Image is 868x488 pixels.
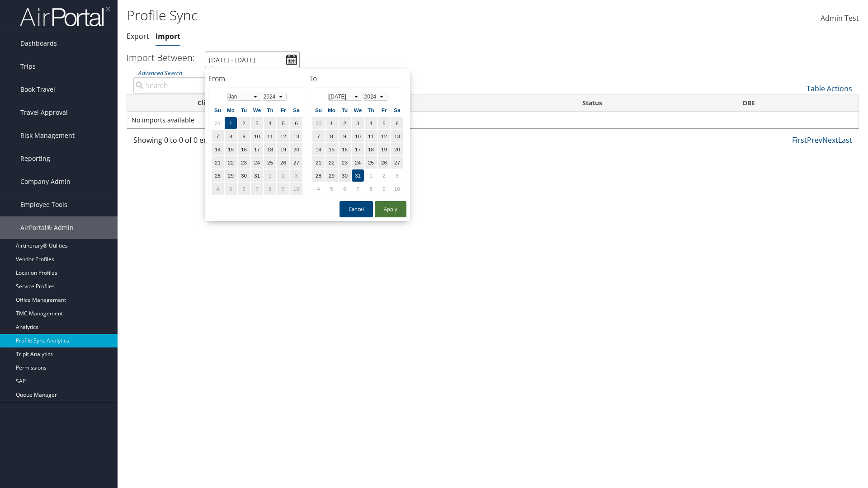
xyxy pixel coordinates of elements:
th: OBE: activate to sort column ascending [734,94,859,112]
th: Th [264,104,276,116]
td: 16 [238,143,250,155]
td: 10 [391,183,403,195]
td: 8 [225,130,237,142]
button: Cancel [340,201,373,217]
td: 9 [339,130,351,142]
td: 9 [277,183,289,195]
a: Last [838,135,852,145]
td: 12 [277,130,289,142]
td: 31 [251,169,263,182]
td: 24 [352,156,364,169]
td: 7 [212,130,224,142]
td: 5 [325,183,338,195]
th: Status: activate to sort column descending [574,94,734,112]
td: 4 [312,183,325,195]
td: 29 [325,169,338,182]
td: 16 [339,143,351,155]
td: 3 [391,169,403,182]
td: 15 [225,143,237,155]
span: Company Admin [20,170,71,193]
a: Prev [807,135,822,145]
a: Import [156,31,180,41]
td: 22 [325,156,338,169]
td: 2 [277,169,289,182]
th: Tu [339,104,351,116]
td: 7 [352,183,364,195]
span: Book Travel [20,78,55,101]
th: Su [312,104,325,116]
td: 1 [325,117,338,129]
th: Tu [238,104,250,116]
td: 2 [339,117,351,129]
td: 3 [290,169,302,182]
th: Th [365,104,377,116]
h1: Profile Sync [127,6,615,25]
td: 5 [277,117,289,129]
a: Admin Test [821,5,859,33]
td: 25 [365,156,377,169]
td: 4 [212,183,224,195]
span: Reporting [20,147,50,170]
th: Mo [325,104,338,116]
td: 12 [378,130,390,142]
td: 26 [378,156,390,169]
th: We [251,104,263,116]
a: Next [822,135,838,145]
a: Advanced Search [138,69,182,77]
td: 3 [352,117,364,129]
td: 21 [312,156,325,169]
td: 19 [378,143,390,155]
td: 14 [312,143,325,155]
td: 10 [352,130,364,142]
td: 17 [251,143,263,155]
td: 3 [251,117,263,129]
td: 6 [391,117,403,129]
td: 8 [365,183,377,195]
td: 24 [251,156,263,169]
td: 27 [391,156,403,169]
span: Employee Tools [20,193,67,216]
td: 1 [264,169,276,182]
th: Sa [391,104,403,116]
td: 20 [290,143,302,155]
td: No imports available [127,112,859,128]
img: airportal-logo.png [20,6,110,27]
td: 1 [365,169,377,182]
td: 30 [339,169,351,182]
td: 9 [238,130,250,142]
td: 10 [251,130,263,142]
td: 8 [325,130,338,142]
td: 7 [312,130,325,142]
h4: To [309,74,406,84]
span: Risk Management [20,124,75,147]
td: 18 [365,143,377,155]
td: 4 [365,117,377,129]
a: First [792,135,807,145]
td: 29 [225,169,237,182]
td: 17 [352,143,364,155]
th: Su [212,104,224,116]
a: Table Actions [807,84,852,94]
span: Dashboards [20,32,57,55]
td: 19 [277,143,289,155]
td: 13 [290,130,302,142]
th: Sa [290,104,302,116]
span: Travel Approval [20,101,68,124]
td: 7 [251,183,263,195]
td: 18 [264,143,276,155]
th: We [352,104,364,116]
th: Client: activate to sort column ascending [189,94,340,112]
span: Trips [20,55,36,78]
td: 14 [212,143,224,155]
td: 6 [238,183,250,195]
span: Admin Test [821,13,859,23]
h4: From [208,74,306,84]
td: 1 [225,117,237,129]
td: 20 [391,143,403,155]
th: Fr [378,104,390,116]
td: 23 [238,156,250,169]
td: 21 [212,156,224,169]
td: 8 [264,183,276,195]
td: 2 [378,169,390,182]
td: 23 [339,156,351,169]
